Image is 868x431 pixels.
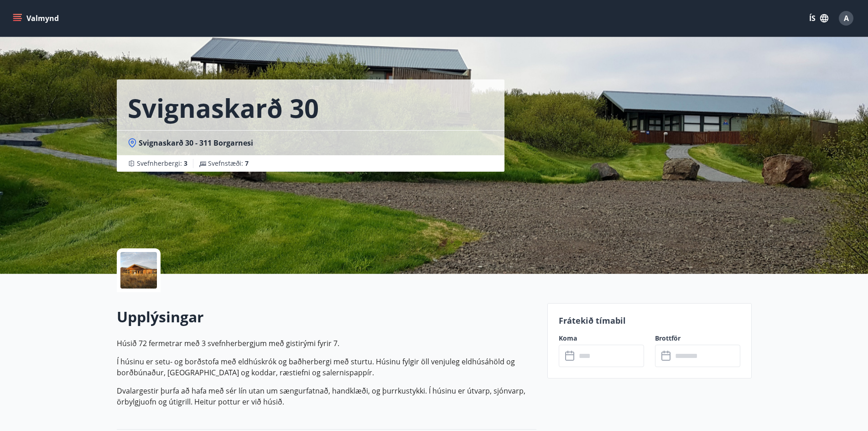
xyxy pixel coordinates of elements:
[137,159,187,168] span: Svefnherbergi :
[117,356,536,378] p: Í húsinu er setu- og borðstofa með eldhúskrók og baðherbergi með sturtu. Húsinu fylgir öll venjul...
[139,138,253,148] span: Svignaskarð 30 - 311 Borgarnesi
[117,338,536,349] p: Húsið 72 fermetrar með 3 svefnherbergjum með gistirými fyrir 7.
[655,334,740,343] label: Brottför
[559,315,740,326] p: Frátekið tímabil
[559,334,644,343] label: Koma
[844,13,849,23] span: A
[128,90,319,125] h1: Svignaskarð 30
[835,7,857,29] button: A
[184,159,187,168] span: 3
[208,159,249,168] span: Svefnstæði :
[11,10,62,26] button: menu
[245,159,249,168] span: 7
[117,307,536,327] h2: Upplýsingar
[117,385,536,407] p: Dvalargestir þurfa að hafa með sér lín utan um sængurfatnað, handklæði, og þurrkustykki. Í húsinu...
[804,10,833,26] button: ÍS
